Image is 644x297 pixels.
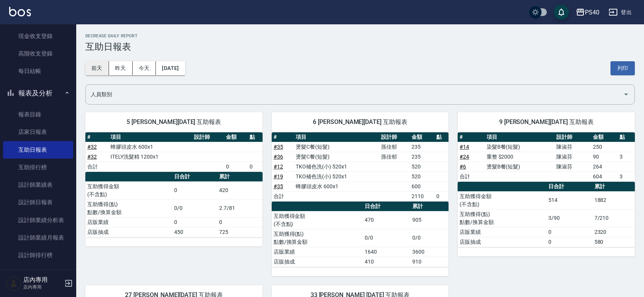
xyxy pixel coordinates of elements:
td: 合計 [458,172,484,181]
th: 金額 [410,132,434,142]
td: 合計 [85,162,109,172]
a: 設計師業績月報表 [3,229,73,246]
td: 燙髮B餐(短髮) [485,162,554,172]
a: #35 [274,183,283,189]
td: 互助獲得金額 (不含點) [85,181,172,199]
td: 470 [363,211,410,229]
td: 蜂膠頭皮水 600x1 [109,142,192,152]
td: 店販抽成 [85,227,172,237]
td: 互助獲得(點) 點數/換算金額 [272,229,363,247]
img: Logo [9,7,31,16]
td: 孫佳郁 [379,152,410,162]
td: 3 [618,152,635,162]
td: 604 [591,172,618,181]
th: 項目 [485,132,554,142]
th: 累計 [410,202,449,211]
a: #36 [274,154,283,160]
table: a dense table [85,172,263,237]
a: #32 [87,144,97,150]
td: 店販抽成 [272,257,363,267]
a: #35 [274,144,283,150]
td: 0 [248,162,263,172]
td: 235 [410,152,434,162]
td: 店販抽成 [458,237,546,247]
a: 店家日報表 [3,123,73,141]
td: 725 [217,227,262,237]
button: 列印 [610,61,635,75]
input: 人員名稱 [89,88,620,101]
td: 905 [410,211,449,229]
img: Person [6,276,21,291]
td: 250 [591,142,618,152]
td: 0 [434,191,449,201]
h5: 店內專用 [23,276,62,284]
th: 點 [618,132,635,142]
td: 0/0 [410,229,449,247]
td: 燙髮C餐(短髮) [294,152,379,162]
td: 910 [410,257,449,267]
td: 合計 [272,191,294,201]
td: 互助獲得金額 (不含點) [458,191,546,209]
td: 410 [363,257,410,267]
h3: 互助日報表 [85,41,635,52]
td: 2.7/81 [217,199,262,217]
td: 2320 [593,227,635,237]
th: 設計師 [192,132,224,142]
th: 累計 [217,172,262,182]
td: 420 [217,181,262,199]
td: 580 [593,237,635,247]
button: 昨天 [109,61,133,75]
button: 報表及分析 [3,83,73,103]
th: 金額 [224,132,247,142]
td: 514 [546,191,593,209]
button: [DATE] [156,61,185,75]
th: 累計 [593,182,635,192]
th: # [85,132,109,142]
th: 日合計 [546,182,593,192]
td: 264 [591,162,618,172]
th: 點 [434,132,449,142]
th: 設計師 [379,132,410,142]
table: a dense table [272,202,449,267]
td: 0 [172,181,218,199]
td: 3600 [410,247,449,257]
td: 0/0 [172,199,218,217]
th: # [458,132,484,142]
td: 7/210 [593,209,635,227]
td: 染髮B餐(短髮) [485,142,554,152]
td: 店販業績 [272,247,363,257]
td: 0/0 [363,229,410,247]
table: a dense table [272,132,449,202]
button: Open [620,88,632,100]
td: 520 [410,172,434,181]
th: # [272,132,294,142]
a: 每日結帳 [3,62,73,80]
td: 0 [172,217,218,227]
a: #32 [87,154,97,160]
td: 陳淑芬 [554,142,591,152]
td: 蜂膠頭皮水 600x1 [294,181,379,191]
td: 90 [591,152,618,162]
td: 235 [410,142,434,152]
span: 9 [PERSON_NAME][DATE] 互助報表 [467,118,626,126]
td: 3 [618,172,635,181]
td: 1882 [593,191,635,209]
button: 前天 [85,61,109,75]
table: a dense table [458,182,635,247]
a: 互助排行榜 [3,159,73,176]
td: 店販業績 [85,217,172,227]
button: 登出 [606,5,635,19]
td: TKO補色洗(小) 520x1 [294,172,379,181]
td: 互助獲得(點) 點數/換算金額 [458,209,546,227]
td: 店販業績 [458,227,546,237]
table: a dense table [458,132,635,182]
div: PS40 [585,8,599,17]
a: 設計師業績表 [3,176,73,194]
td: 0 [217,217,262,227]
a: #19 [274,173,283,179]
a: #6 [460,164,466,170]
td: 孫佳郁 [379,142,410,152]
a: 互助日報表 [3,141,73,159]
button: PS40 [573,5,602,20]
h2: Decrease Daily Report [85,33,635,38]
